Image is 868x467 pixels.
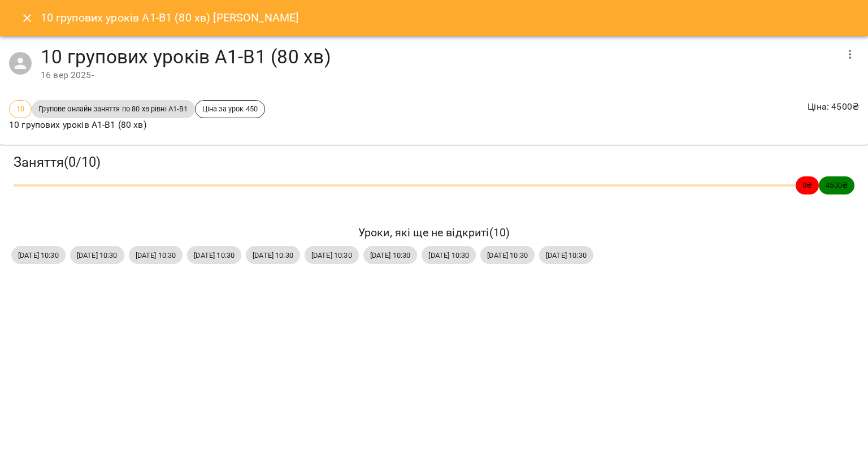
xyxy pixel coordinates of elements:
[305,250,359,261] span: [DATE] 10:30
[41,9,299,27] h6: 10 групових уроків А1-В1 (80 хв) [PERSON_NAME]
[196,103,264,114] span: Ціна за урок 450
[32,103,194,114] span: Групове онлайн заняття по 80 хв рівні А1-В1
[14,154,854,171] h3: Заняття ( 0 / 10 )
[422,250,476,261] span: [DATE] 10:30
[187,250,241,261] span: [DATE] 10:30
[41,45,836,68] h4: 10 групових уроків А1-В1 (80 хв)
[11,224,857,241] h6: Уроки, які ще не відкриті ( 10 )
[41,68,836,82] div: 16 вер 2025 -
[480,250,535,261] span: [DATE] 10:30
[539,250,593,261] span: [DATE] 10:30
[10,103,31,114] span: 10
[70,250,124,261] span: [DATE] 10:30
[796,180,819,191] span: 0 ₴
[819,180,854,191] span: 4500 ₴
[14,5,41,32] button: Close
[9,118,265,132] p: 10 групових уроків А1-В1 (80 хв)
[808,100,859,114] p: Ціна : 4500 ₴
[11,250,66,261] span: [DATE] 10:30
[363,250,418,261] span: [DATE] 10:30
[246,250,300,261] span: [DATE] 10:30
[129,250,183,261] span: [DATE] 10:30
